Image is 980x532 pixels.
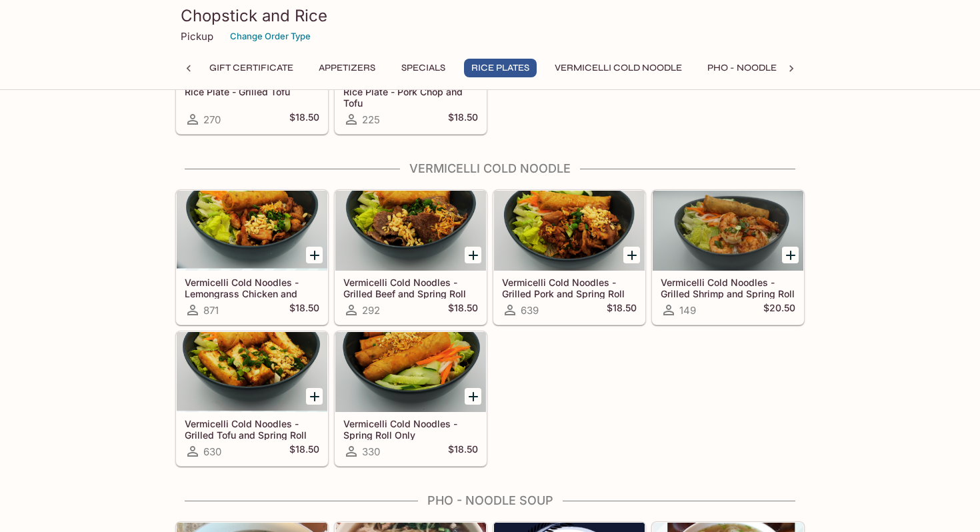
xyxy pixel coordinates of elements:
button: Vermicelli Cold Noodle [547,59,689,77]
span: 630 [203,445,221,458]
h3: Chopstick and Rice [181,5,799,26]
button: Add Vermicelli Cold Noodles - Lemongrass Chicken and Spring Roll [306,247,323,263]
h5: Vermicelli Cold Noodles - Grilled Pork and Spring Roll [502,277,637,299]
button: Change Order Type [224,26,317,47]
span: 292 [362,304,380,317]
button: Specials [393,59,453,77]
h5: Rice Plate - Grilled Tofu [185,86,319,97]
h5: $18.50 [289,443,319,459]
a: Vermicelli Cold Noodles - Spring Roll Only330$18.50 [335,331,487,466]
button: Add Vermicelli Cold Noodles - Grilled Beef and Spring Roll [465,247,481,263]
button: Add Vermicelli Cold Noodles - Grilled Pork and Spring Roll [623,247,640,263]
h5: $18.50 [448,443,478,459]
a: Vermicelli Cold Noodles - Grilled Beef and Spring Roll292$18.50 [335,190,487,325]
a: Vermicelli Cold Noodles - Grilled Tofu and Spring Roll630$18.50 [176,331,328,466]
h5: Vermicelli Cold Noodles - Spring Roll Only [343,418,478,440]
h5: Vermicelli Cold Noodles - Grilled Tofu and Spring Roll [185,418,319,440]
span: 639 [521,304,539,317]
h5: Vermicelli Cold Noodles - Grilled Shrimp and Spring Roll [661,277,795,299]
h5: $18.50 [448,111,478,127]
h5: $18.50 [289,302,319,318]
h5: $20.50 [763,302,795,318]
h5: Vermicelli Cold Noodles - Lemongrass Chicken and Spring Roll [185,277,319,299]
div: Vermicelli Cold Noodles - Grilled Tofu and Spring Roll [177,332,327,412]
div: Vermicelli Cold Noodles - Spring Roll Only [335,332,486,412]
span: 330 [362,445,380,458]
div: Vermicelli Cold Noodles - Grilled Pork and Spring Roll [494,191,645,271]
p: Pickup [181,30,213,43]
h5: $18.50 [289,111,319,127]
span: 225 [362,113,380,126]
button: Appetizers [311,59,383,77]
span: 149 [679,304,696,317]
button: Pho - Noodle Soup [700,59,812,77]
div: Vermicelli Cold Noodles - Grilled Shrimp and Spring Roll [653,191,803,271]
button: Add Vermicelli Cold Noodles - Spring Roll Only [465,388,481,405]
a: Vermicelli Cold Noodles - Grilled Pork and Spring Roll639$18.50 [493,190,645,325]
h5: $18.50 [448,302,478,318]
button: Rice Plates [464,59,537,77]
a: Vermicelli Cold Noodles - Grilled Shrimp and Spring Roll149$20.50 [652,190,804,325]
h4: Pho - Noodle Soup [175,493,805,508]
button: Add Vermicelli Cold Noodles - Grilled Tofu and Spring Roll [306,388,323,405]
div: Vermicelli Cold Noodles - Lemongrass Chicken and Spring Roll [177,191,327,271]
a: Vermicelli Cold Noodles - Lemongrass Chicken and Spring Roll871$18.50 [176,190,328,325]
span: 270 [203,113,221,126]
button: Add Vermicelli Cold Noodles - Grilled Shrimp and Spring Roll [782,247,799,263]
div: Vermicelli Cold Noodles - Grilled Beef and Spring Roll [335,191,486,271]
button: Gift Certificate [202,59,301,77]
h5: Rice Plate - Pork Chop and Tofu [343,86,478,108]
span: 871 [203,304,219,317]
h5: $18.50 [607,302,637,318]
h4: Vermicelli Cold Noodle [175,161,805,176]
h5: Vermicelli Cold Noodles - Grilled Beef and Spring Roll [343,277,478,299]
